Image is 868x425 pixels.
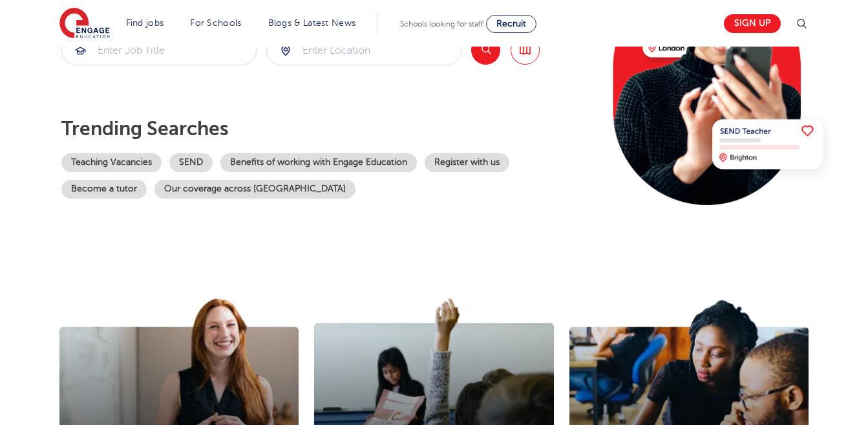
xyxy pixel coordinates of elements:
span: Schools looking for staff [400,19,483,28]
input: Submit [267,36,461,65]
img: Engage Education [59,8,110,40]
a: Our coverage across [GEOGRAPHIC_DATA] [154,180,355,199]
a: Sign up [724,14,781,33]
a: Blogs & Latest News [268,18,356,28]
div: Submit [61,36,257,65]
div: Submit [266,36,461,65]
button: Search [471,36,500,65]
span: Recruit [496,19,526,28]
a: SEND [169,153,213,172]
a: Find jobs [126,18,164,28]
a: Benefits of working with Engage Education [220,153,417,172]
a: Teaching Vacancies [61,153,162,172]
a: For Schools [190,18,241,28]
a: Recruit [486,15,536,33]
a: Become a tutor [61,180,147,199]
input: Submit [62,36,256,65]
p: Trending searches [61,117,583,140]
a: Register with us [425,153,509,172]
